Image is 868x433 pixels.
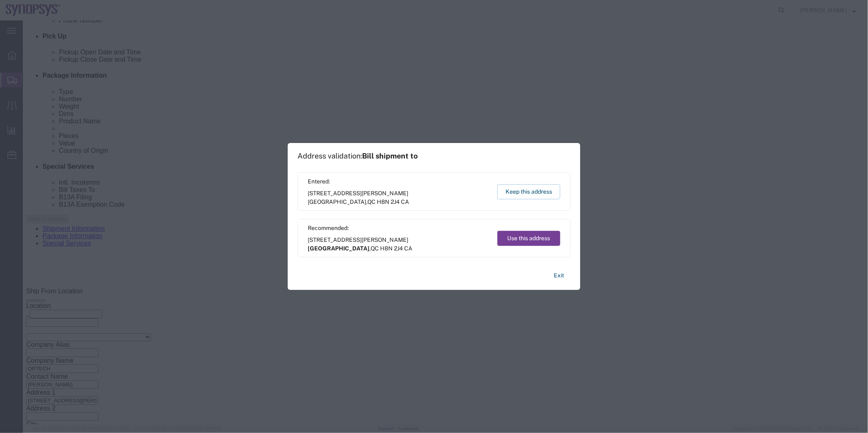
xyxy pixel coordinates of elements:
span: H8N 2J4 [377,199,400,205]
span: [GEOGRAPHIC_DATA] [308,245,369,252]
span: [GEOGRAPHIC_DATA] [308,199,366,205]
span: CA [404,245,412,252]
button: Use this address [497,231,560,246]
button: Keep this address [497,184,560,199]
span: Entered: [308,177,490,186]
span: QC [367,199,376,205]
span: [STREET_ADDRESS][PERSON_NAME] , [308,236,490,253]
h1: Address validation: [298,152,418,161]
span: Recommended: [308,224,490,232]
button: Exit [547,268,570,283]
span: Bill shipment to [362,152,418,160]
span: H8N 2J4 [380,245,403,252]
span: [STREET_ADDRESS][PERSON_NAME] , [308,189,490,206]
span: CA [401,199,409,205]
span: QC [371,245,379,252]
